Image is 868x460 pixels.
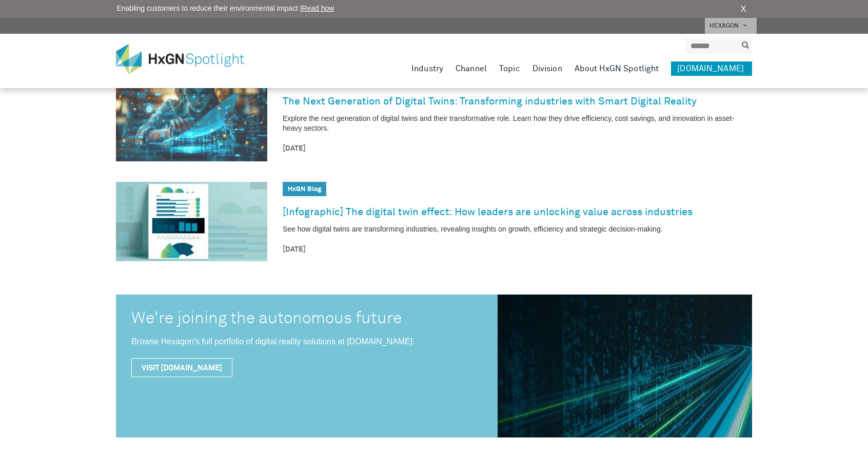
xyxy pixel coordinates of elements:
[456,61,487,76] a: Channel
[116,71,267,161] img: The Next Generation of Digital Twins: Transforming industries with Smart Digital Reality
[117,3,334,14] span: Enabling customers to reduce their environmental impact |
[283,143,752,154] time: [DATE]
[302,4,334,12] a: Read how
[116,182,267,261] img: [Infographic] The digital twin effect: How leaders are unlocking value across industries
[411,61,443,76] a: Industry
[131,310,482,328] div: We're joining the autonomous future
[283,204,693,220] a: [Infographic] The digital twin effect: How leaders are unlocking value across industries
[498,295,752,437] img: Driving digital transformation across the asset lifecycle with Hexagon
[671,61,752,76] a: [DOMAIN_NAME]
[131,358,232,377] a: Visit [DOMAIN_NAME]
[283,93,697,110] a: The Next Generation of Digital Twins: Transforming industries with Smart Digital Reality
[283,244,752,255] time: [DATE]
[131,328,482,358] div: Browse Hexagon's full portfolio of digital reality solutions at [DOMAIN_NAME].
[741,3,746,15] a: X
[116,44,260,74] img: HxGN Spotlight
[499,61,520,76] a: Topic
[288,186,321,193] a: HxGN Blog
[705,18,757,34] a: HEXAGON
[532,61,562,76] a: Division
[283,224,752,234] p: See how digital twins are transforming industries, revealing insights on growth, efficiency and s...
[575,61,659,76] a: About HxGN Spotlight
[283,114,752,133] p: Explore the next generation of digital twins and their transformative role. Learn how they drive ...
